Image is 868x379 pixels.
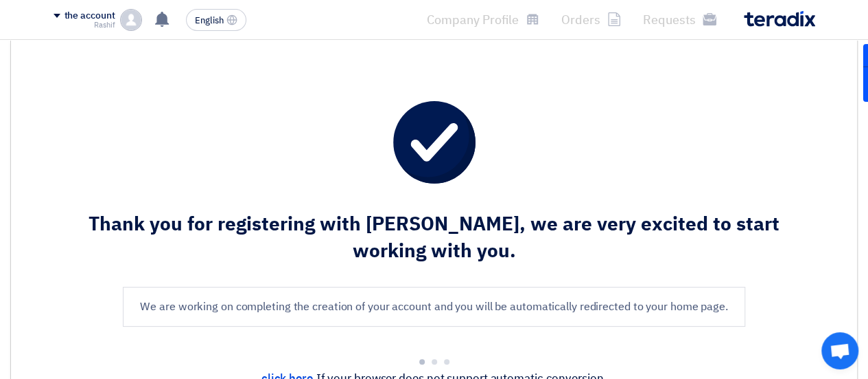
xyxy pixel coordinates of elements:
[744,11,815,27] img: Teradix logo
[195,14,224,27] font: English
[821,332,858,369] div: Open chat
[64,8,115,23] font: the account
[186,9,246,31] button: English
[94,19,115,31] font: Rashif
[140,299,727,315] font: We are working on completing the creation of your account and you will be automatically redirecte...
[393,101,476,184] img: tick.svg
[89,210,779,266] font: Thank you for registering with [PERSON_NAME], we are very excited to start working with you.
[120,9,142,31] img: profile_test.png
